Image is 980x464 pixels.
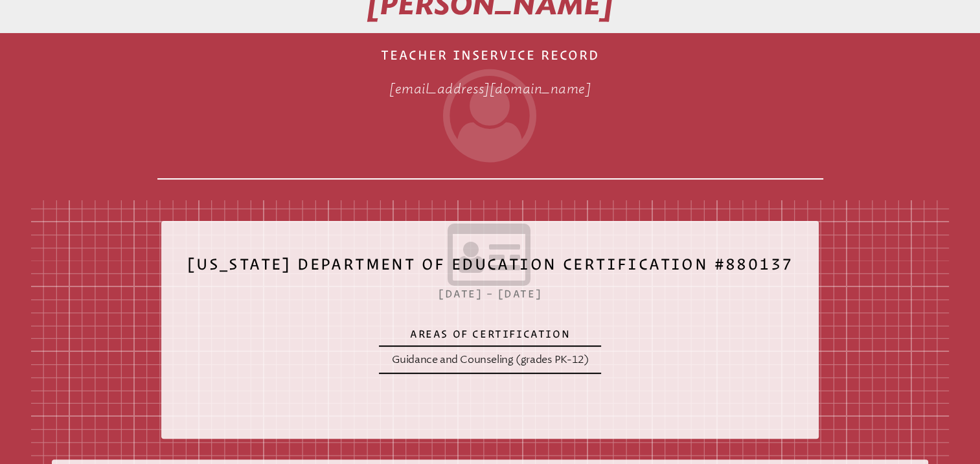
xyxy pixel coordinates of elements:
h2: [US_STATE] Department of Education Certification #880137 [187,247,793,291]
span: [DATE] – [DATE] [439,288,541,299]
h1: Teacher Inservice Record [157,38,823,180]
p: Areas of Certification [392,327,589,340]
p: Guidance and Counseling (grades PK-12) [392,352,589,367]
